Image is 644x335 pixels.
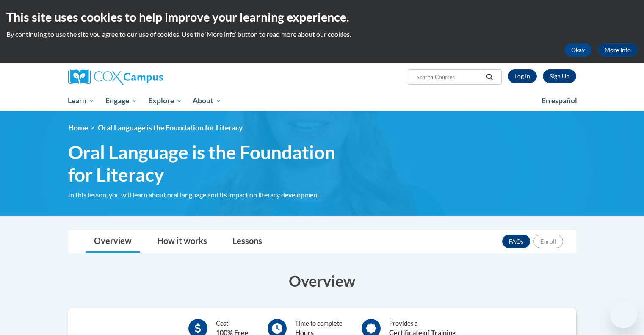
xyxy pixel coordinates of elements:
p: By continuing to use the site you agree to our use of cookies. Use the ‘More info’ button to read... [6,30,638,39]
a: How it works [149,230,216,253]
button: Enroll [533,235,563,248]
a: Cox Campus [68,69,229,85]
input: Search Courses [415,72,483,82]
a: Learn [63,91,100,111]
span: Explore [148,96,182,106]
a: En español [536,92,583,110]
div: In this lesson, you will learn about oral language and its impact on literacy development. [68,190,360,199]
span: Engage [105,96,137,106]
a: Lessons [224,230,271,253]
a: Log In [508,69,537,83]
a: Engage [100,91,143,111]
a: FAQs [502,235,530,248]
h3: Overview [68,270,576,291]
button: Search [483,72,496,82]
a: Register [543,69,576,83]
span: Oral Language is the Foundation for Literacy [68,141,360,186]
div: Main menu [55,91,589,111]
img: Cox Campus [68,69,163,85]
a: Home [68,123,88,132]
a: About [187,91,227,111]
span: About [193,96,221,106]
iframe: Button to launch messaging window [610,301,637,328]
h2: This site uses cookies to help improve your learning experience. [6,8,638,25]
span: Oral Language is the Foundation for Literacy [98,123,243,132]
a: Explore [143,91,188,111]
a: Overview [86,230,140,253]
span: Learn [68,96,94,106]
span: En español [542,96,577,105]
a: More Info [598,43,638,57]
button: Okay [564,43,591,57]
